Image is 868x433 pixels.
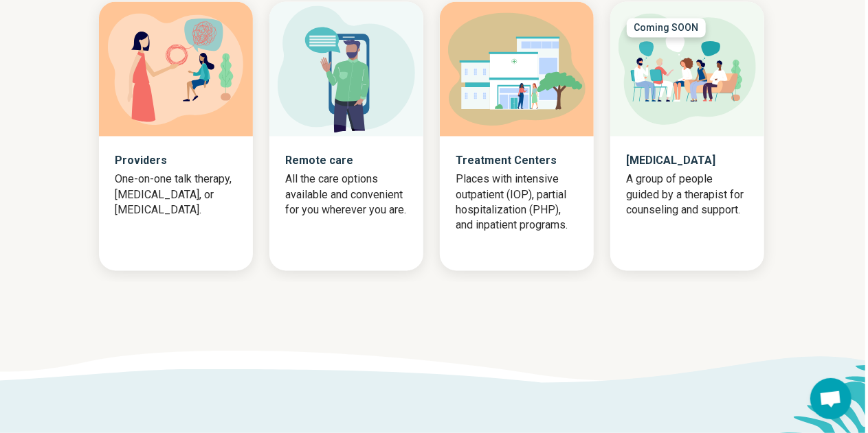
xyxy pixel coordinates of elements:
p: Remote care [286,152,407,169]
p: Providers [115,152,236,169]
p: One-on-one talk therapy, [MEDICAL_DATA], or [MEDICAL_DATA]. [115,172,236,218]
p: All the care options available and convenient for you wherever you are. [286,172,407,218]
p: A group of people guided by a therapist for counseling and support. [627,172,748,218]
div: Open chat [810,378,852,419]
p: Treatment Centers [456,152,577,169]
p: Places with intensive outpatient (IOP), partial hospitalization (PHP), and inpatient programs. [456,172,577,233]
p: [MEDICAL_DATA] [627,152,748,169]
div: Coming SOON [627,18,706,37]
